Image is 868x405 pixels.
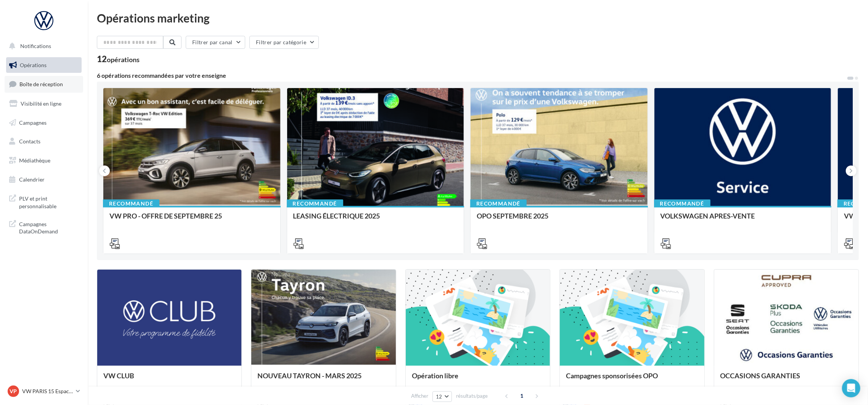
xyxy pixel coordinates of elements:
[22,387,73,395] p: VW PARIS 15 Espace Suffren
[842,379,860,397] div: Open Intercom Messenger
[6,384,82,399] a: VP VW PARIS 15 Espace Suffren
[654,199,710,208] div: Recommandé
[5,115,83,131] a: Campagnes
[566,372,698,387] div: Campagnes sponsorisées OPO
[19,219,79,235] span: Campagnes DataOnDemand
[432,391,452,402] button: 12
[21,100,61,107] span: Visibilité en ligne
[97,72,847,79] div: 6 opérations recommandées par votre enseigne
[470,199,527,208] div: Recommandé
[19,176,45,183] span: Calendrier
[19,81,63,87] span: Boîte de réception
[5,76,83,92] a: Boîte de réception
[109,212,274,227] div: VW PRO - OFFRE DE SEPTEMBRE 25
[19,193,79,210] span: PLV et print personnalisable
[411,392,428,400] span: Afficher
[661,212,825,227] div: VOLKSWAGEN APRES-VENTE
[103,372,235,387] div: VW CLUB
[436,394,442,400] span: 12
[456,392,488,400] span: résultats/page
[5,216,83,238] a: Campagnes DataOnDemand
[97,55,140,63] div: 12
[19,119,47,125] span: Campagnes
[186,36,245,49] button: Filtrer par canal
[20,62,47,68] span: Opérations
[293,212,458,227] div: LEASING ÉLECTRIQUE 2025
[477,212,641,227] div: OPO SEPTEMBRE 2025
[19,157,50,164] span: Médiathèque
[5,172,83,188] a: Calendrier
[720,372,852,387] div: OCCASIONS GARANTIES
[287,199,343,208] div: Recommandé
[5,133,83,149] a: Contacts
[516,390,528,402] span: 1
[257,372,389,387] div: NOUVEAU TAYRON - MARS 2025
[5,190,83,213] a: PLV et print personnalisable
[10,387,17,395] span: VP
[97,12,859,24] div: Opérations marketing
[5,153,83,169] a: Médiathèque
[20,43,51,49] span: Notifications
[5,57,83,73] a: Opérations
[5,38,80,54] button: Notifications
[249,36,319,49] button: Filtrer par catégorie
[103,199,159,208] div: Recommandé
[5,96,83,112] a: Visibilité en ligne
[412,372,544,387] div: Opération libre
[107,56,140,63] div: opérations
[19,138,40,145] span: Contacts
